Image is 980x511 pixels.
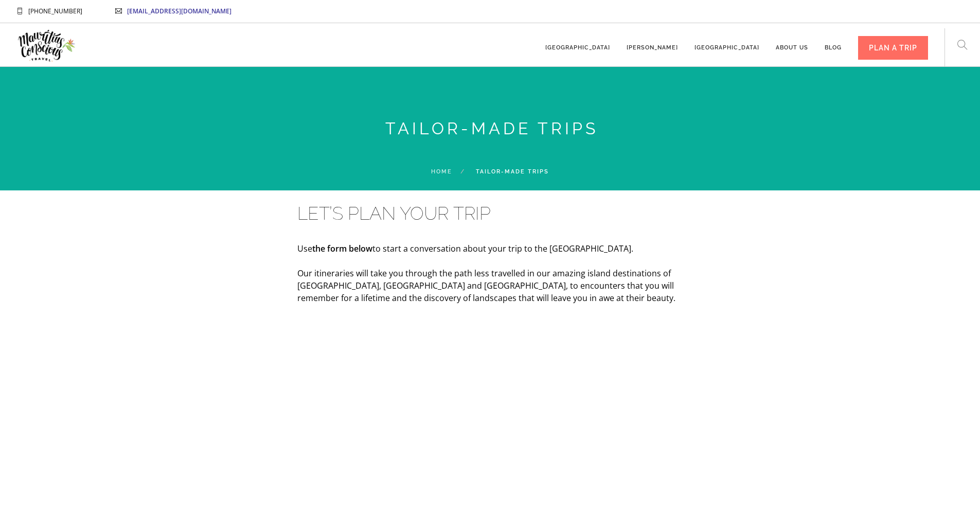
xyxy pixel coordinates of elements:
a: [EMAIL_ADDRESS][DOMAIN_NAME] [127,7,231,15]
p: Our itineraries will take you through the path less travelled in our amazing island destinations ... [297,267,683,304]
a: About us [776,29,808,57]
a: [PERSON_NAME] [627,29,678,57]
p: Use to start a conversation about your trip to the [GEOGRAPHIC_DATA]. [297,242,683,255]
h3: Tailor-made trips [197,118,787,139]
li: Tailor-made trips [452,166,549,178]
span: [PHONE_NUMBER] [28,7,82,15]
a: [GEOGRAPHIC_DATA] [694,29,759,57]
a: Blog [825,29,842,57]
img: Mauritius Conscious Travel [16,26,77,65]
span: LET’S PLAN YOUR TRIP [297,203,491,224]
a: Home [431,168,452,175]
a: PLAN A TRIP [858,29,928,57]
a: [GEOGRAPHIC_DATA] [545,29,610,57]
div: PLAN A TRIP [858,36,928,60]
strong: the form below [312,243,372,254]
